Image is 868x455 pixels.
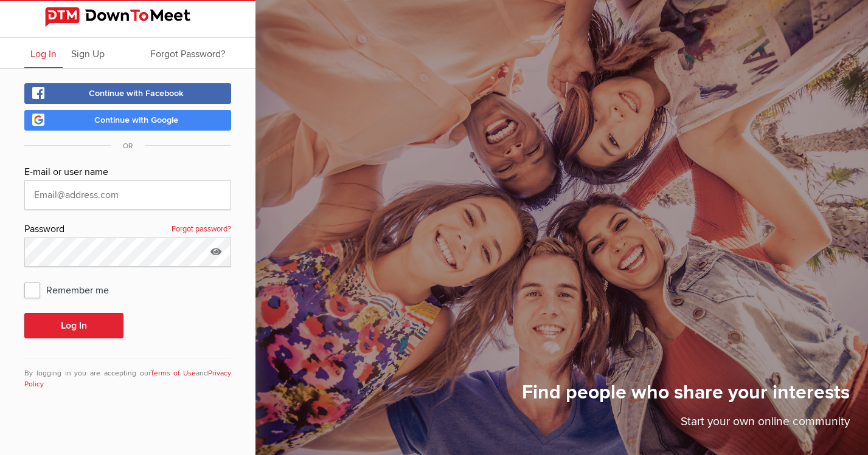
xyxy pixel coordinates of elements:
[24,110,231,131] a: Continue with Google
[30,48,57,60] span: Log In
[45,7,210,27] img: DownToMeet
[89,88,184,98] span: Continue with Facebook
[24,38,63,68] a: Log In
[24,358,231,390] div: By logging in you are accepting our and
[522,413,850,437] p: Start your own online community
[24,279,121,301] span: Remember me
[71,48,105,60] span: Sign Up
[144,38,231,68] a: Forgot Password?
[111,142,145,151] span: OR
[65,38,111,68] a: Sign Up
[172,222,231,238] a: Forgot password?
[24,180,231,210] input: Email@address.com
[24,313,123,338] button: Log In
[24,83,231,104] a: Continue with Facebook
[24,165,231,180] div: E-mail or user name
[522,380,850,413] h1: Find people who share your interests
[150,369,196,378] a: Terms of Use
[24,222,231,238] div: Password
[94,115,178,125] span: Continue with Google
[150,48,225,60] span: Forgot Password?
